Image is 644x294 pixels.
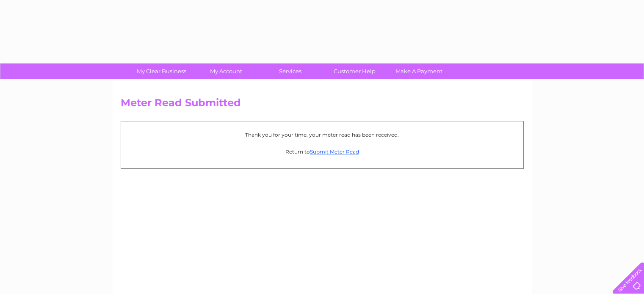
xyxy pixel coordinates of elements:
[310,148,359,155] a: Submit Meter Read
[191,63,261,79] a: My Account
[121,97,524,113] h2: Meter Read Submitted
[384,63,454,79] a: Make A Payment
[255,63,325,79] a: Services
[320,63,390,79] a: Customer Help
[125,131,519,139] p: Thank you for your time, your meter read has been received.
[125,148,519,156] p: Return to
[127,63,196,79] a: My Clear Business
